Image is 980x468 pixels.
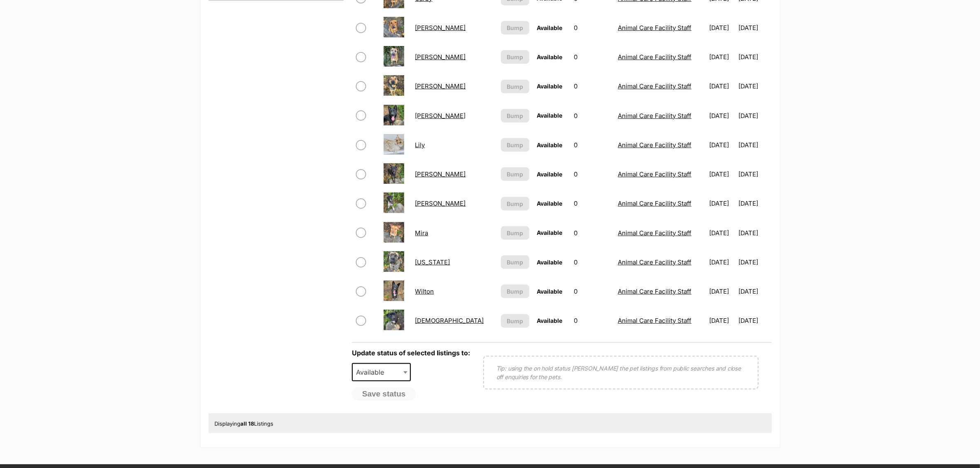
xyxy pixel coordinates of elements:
[706,219,738,247] td: [DATE]
[352,387,416,401] button: Save status
[507,317,524,325] span: Bump
[415,229,428,237] a: Mira
[507,111,524,120] span: Bump
[415,287,434,295] a: Wilton
[507,170,524,178] span: Bump
[241,420,254,427] strong: all 18
[706,248,738,276] td: [DATE]
[507,287,524,296] span: Bump
[507,82,524,91] span: Bump
[501,167,530,181] button: Bump
[618,53,691,61] a: Animal Care Facility Staff
[739,277,771,306] td: [DATE]
[739,306,771,335] td: [DATE]
[537,259,562,266] span: Available
[739,248,771,276] td: [DATE]
[570,219,614,247] td: 0
[739,43,771,71] td: [DATE]
[570,72,614,100] td: 0
[739,14,771,42] td: [DATE]
[537,112,562,119] span: Available
[739,189,771,218] td: [DATE]
[353,366,392,378] span: Available
[537,83,562,90] span: Available
[618,170,691,178] a: Animal Care Facility Staff
[570,248,614,276] td: 0
[501,314,530,328] button: Bump
[507,23,524,32] span: Bump
[618,141,691,149] a: Animal Care Facility Staff
[501,109,530,123] button: Bump
[537,53,562,60] span: Available
[570,102,614,130] td: 0
[618,82,691,90] a: Animal Care Facility Staff
[352,349,470,357] label: Update status of selected listings to:
[706,14,738,42] td: [DATE]
[507,141,524,149] span: Bump
[501,226,530,240] button: Bump
[570,189,614,218] td: 0
[570,14,614,42] td: 0
[570,131,614,159] td: 0
[739,102,771,130] td: [DATE]
[570,306,614,335] td: 0
[501,138,530,152] button: Bump
[706,72,738,100] td: [DATE]
[415,112,466,120] a: [PERSON_NAME]
[415,53,466,61] a: [PERSON_NAME]
[537,317,562,324] span: Available
[739,72,771,100] td: [DATE]
[537,141,562,148] span: Available
[618,258,691,266] a: Animal Care Facility Staff
[415,82,466,90] a: [PERSON_NAME]
[618,112,691,120] a: Animal Care Facility Staff
[706,160,738,188] td: [DATE]
[537,288,562,295] span: Available
[618,229,691,237] a: Animal Care Facility Staff
[537,200,562,207] span: Available
[537,229,562,236] span: Available
[501,50,530,64] button: Bump
[415,170,466,178] a: [PERSON_NAME]
[507,258,524,266] span: Bump
[537,171,562,178] span: Available
[496,364,745,381] p: Tip: using the on hold status [PERSON_NAME] the pet listings from public searches and close off e...
[501,80,530,93] button: Bump
[706,131,738,159] td: [DATE]
[706,277,738,306] td: [DATE]
[618,287,691,295] a: Animal Care Facility Staff
[618,317,691,324] a: Animal Care Facility Staff
[618,199,691,207] a: Animal Care Facility Staff
[415,258,450,266] a: [US_STATE]
[706,306,738,335] td: [DATE]
[415,141,425,149] a: Lily
[739,131,771,159] td: [DATE]
[570,277,614,306] td: 0
[501,21,530,35] button: Bump
[352,363,411,381] span: Available
[739,160,771,188] td: [DATE]
[706,43,738,71] td: [DATE]
[507,199,524,208] span: Bump
[501,285,530,298] button: Bump
[501,255,530,269] button: Bump
[215,420,274,427] span: Displaying Listings
[618,24,691,32] a: Animal Care Facility Staff
[570,160,614,188] td: 0
[507,53,524,61] span: Bump
[415,24,466,32] a: [PERSON_NAME]
[415,199,466,207] a: [PERSON_NAME]
[739,219,771,247] td: [DATE]
[706,102,738,130] td: [DATE]
[537,24,562,31] span: Available
[706,189,738,218] td: [DATE]
[501,197,530,211] button: Bump
[570,43,614,71] td: 0
[415,317,484,324] a: [DEMOGRAPHIC_DATA]
[507,229,524,237] span: Bump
